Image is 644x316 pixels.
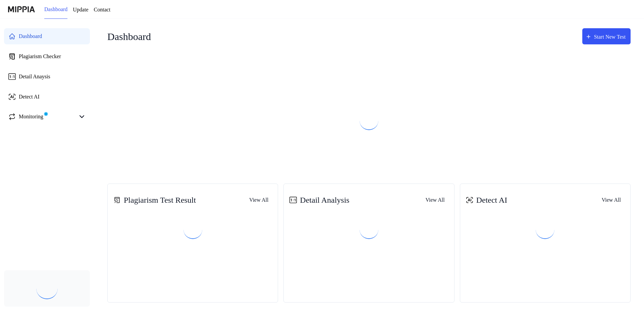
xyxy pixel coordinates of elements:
div: Detect AI [19,93,42,101]
a: Monitoring [8,113,75,121]
a: Contact [100,6,120,14]
a: Detect AI [4,89,90,105]
button: Start New Test [577,28,631,44]
a: View All [421,193,450,207]
a: Plagiarism Checker [4,48,90,65]
a: View All [597,193,626,207]
div: Dashboard [107,26,156,47]
div: Monitoring [19,113,46,121]
div: Detect AI [464,194,511,206]
div: Start New Test [589,33,627,41]
div: Plagiarism Test Result [112,194,205,206]
button: View All [597,193,626,207]
a: Dashboard [44,0,71,19]
button: View All [421,193,450,207]
a: Update [77,6,95,14]
button: View All [245,193,274,207]
a: View All [245,193,274,207]
a: Dashboard [4,28,90,44]
div: Dashboard [19,32,46,40]
div: Plagiarism Checker [19,52,65,61]
a: Detail Anaysis [4,69,90,85]
div: Detail Anaysis [19,73,52,81]
div: Detail Analysis [288,194,354,206]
